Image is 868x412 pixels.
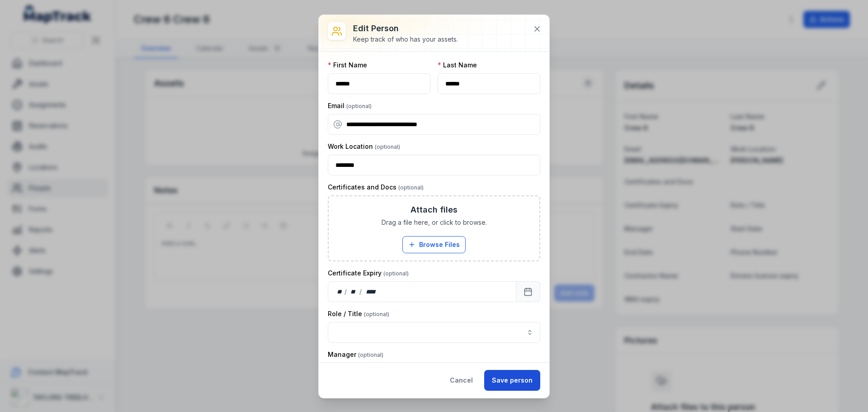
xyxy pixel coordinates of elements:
button: Save person [484,370,540,391]
div: Keep track of who has your assets. [353,35,458,44]
span: Drag a file here, or click to browse. [382,218,487,227]
button: Calendar [516,281,540,302]
h3: Edit person [353,22,458,35]
label: First Name [328,61,367,70]
label: Role / Title [328,309,389,318]
div: month, [348,287,360,296]
div: day, [335,287,344,296]
div: / [344,287,348,296]
h3: Attach files [410,204,458,216]
label: Certificates and Docs [328,183,424,192]
label: Certificate Expiry [328,269,409,278]
label: Email [328,101,372,110]
input: person-edit:cf[06c34667-4ad5-4d78-ab11-75328c0e9252]-label [328,322,540,343]
label: Work Location [328,142,400,151]
div: / [359,287,363,296]
button: Browse Files [402,236,466,253]
button: Cancel [442,370,481,391]
div: year, [363,287,379,296]
label: Manager [328,350,383,359]
label: Last Name [438,61,477,70]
